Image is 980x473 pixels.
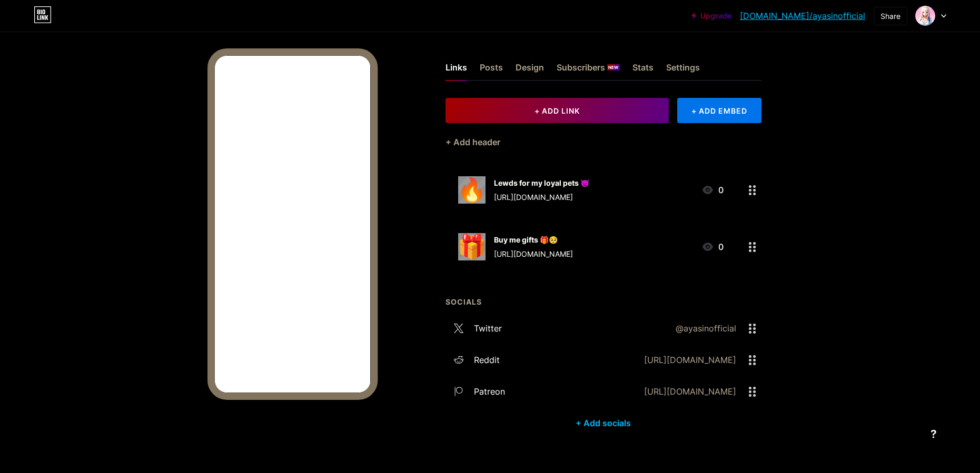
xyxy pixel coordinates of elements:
[494,177,589,188] div: Lewds for my loyal pets 😈
[666,61,700,80] div: Settings
[915,6,935,26] img: ayasinofficial
[494,234,573,245] div: Buy me gifts 🎁🥺
[458,233,486,260] img: Buy me gifts 🎁🥺
[557,61,620,80] div: Subscribers
[627,354,749,366] div: [URL][DOMAIN_NAME]
[446,98,669,123] button: + ADD LINK
[534,106,580,115] span: + ADD LINK
[880,11,900,22] div: Share
[701,240,724,253] div: 0
[608,64,618,71] span: NEW
[458,176,486,204] img: Lewds for my loyal pets 😈
[627,385,749,398] div: [URL][DOMAIN_NAME]
[494,248,573,259] div: [URL][DOMAIN_NAME]
[691,12,731,20] a: Upgrade
[446,296,761,307] div: SOCIALS
[701,184,724,196] div: 0
[474,322,502,335] div: twitter
[474,385,505,398] div: patreon
[446,410,761,436] div: + Add socials
[516,61,544,80] div: Design
[480,61,503,80] div: Posts
[494,192,589,203] div: [URL][DOMAIN_NAME]
[677,98,761,123] div: + ADD EMBED
[740,9,865,22] a: [DOMAIN_NAME]/ayasinofficial
[632,61,654,80] div: Stats
[659,322,749,335] div: @ayasinofficial
[446,136,500,148] div: + Add header
[446,61,467,80] div: Links
[474,354,500,366] div: reddit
